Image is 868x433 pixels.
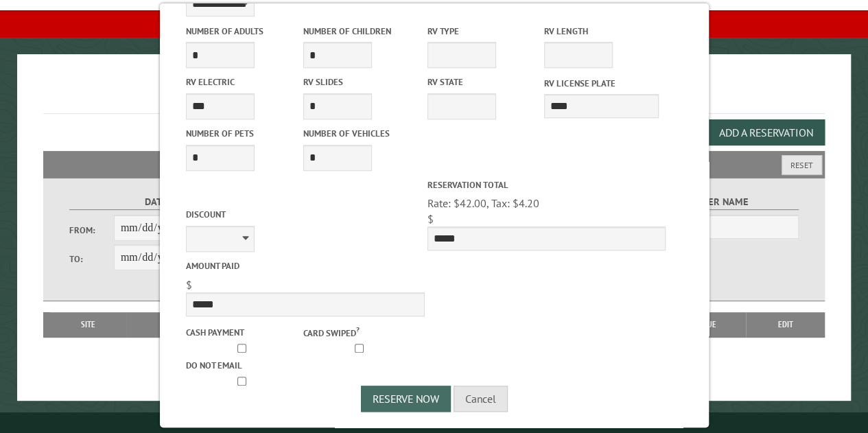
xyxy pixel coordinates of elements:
[185,259,424,272] label: Amount paid
[544,77,659,90] label: RV License Plate
[427,25,541,38] label: RV Type
[185,75,300,89] label: RV Electric
[69,224,114,237] label: From:
[544,25,659,38] label: RV Length
[427,196,539,210] span: Rate: $42.00, Tax: $4.20
[185,25,300,38] label: Number of Adults
[303,75,417,89] label: RV Slides
[43,151,825,177] h2: Filters
[185,208,424,221] label: Discount
[303,25,417,38] label: Number of Children
[707,119,825,145] button: Add a Reservation
[126,312,226,337] th: Dates
[185,127,300,140] label: Number of Pets
[185,359,300,372] label: Do not email
[427,75,541,89] label: RV State
[782,155,822,175] button: Reset
[427,212,433,226] span: $
[50,312,126,337] th: Site
[69,194,248,210] label: Dates
[43,76,825,114] h1: Reservations
[185,326,300,339] label: Cash payment
[185,278,191,292] span: $
[427,178,666,191] label: Reservation Total
[355,325,359,334] a: ?
[361,386,451,412] button: Reserve Now
[69,253,114,266] label: To:
[454,386,508,412] button: Cancel
[673,312,747,337] th: Due
[746,312,824,337] th: Edit
[303,127,417,140] label: Number of Vehicles
[620,194,799,210] label: Customer Name
[303,324,417,339] label: Card swiped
